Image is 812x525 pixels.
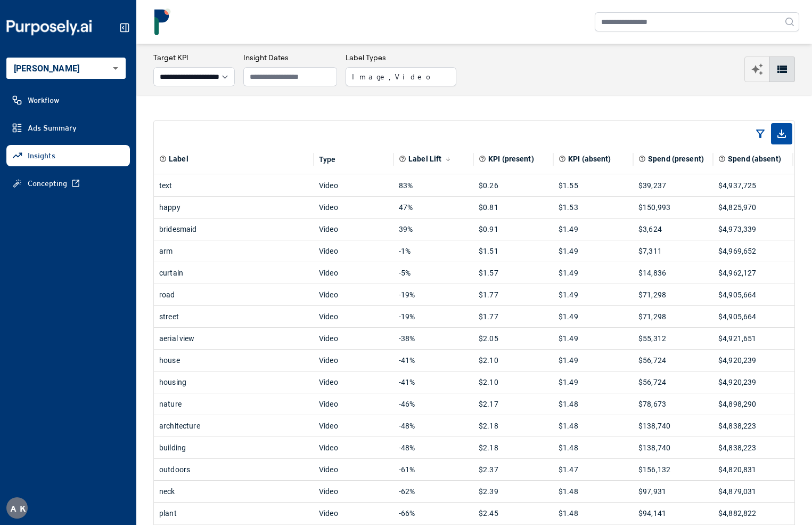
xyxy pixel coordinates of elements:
div: Video [319,197,388,218]
div: -1% [399,240,468,262]
div: arm [159,240,308,262]
img: logo [149,9,176,35]
div: $1.51 [479,240,548,262]
div: $2.18 [479,415,548,437]
div: Video [319,437,388,458]
div: road [159,284,308,305]
div: $1.49 [559,306,628,327]
h3: Label Types [346,52,456,63]
div: [PERSON_NAME] [6,58,126,79]
div: -62% [399,481,468,502]
div: $1.49 [559,262,628,284]
div: $1.49 [559,284,628,305]
div: -41% [399,371,468,393]
div: $1.48 [559,481,628,502]
div: house [159,350,308,371]
div: $71,298 [638,284,708,305]
div: $1.77 [479,306,548,327]
div: -66% [399,503,468,524]
div: $0.26 [479,175,548,196]
div: $1.57 [479,262,548,284]
div: Video [319,306,388,327]
div: $4,825,970 [718,197,788,218]
div: $1.47 [559,459,628,480]
div: $4,820,831 [718,459,788,480]
div: $4,973,339 [718,219,788,240]
div: $4,920,239 [718,350,788,371]
div: plant [159,503,308,524]
div: $56,724 [638,371,708,393]
div: -19% [399,284,468,305]
span: KPI (present) [488,154,534,164]
h3: Insight Dates [243,52,337,63]
span: Ads Summary [28,123,77,133]
div: Video [319,350,388,371]
div: $2.10 [479,350,548,371]
button: AK [6,497,28,519]
div: -46% [399,393,468,415]
a: Concepting [6,173,130,194]
button: Image, Video [346,67,456,86]
svg: Aggregate KPI value of all ads where label is present [479,155,486,163]
div: $1.49 [559,219,628,240]
div: $78,673 [638,393,708,415]
div: Video [319,219,388,240]
div: nature [159,393,308,415]
div: 83% [399,175,468,196]
div: happy [159,197,308,218]
div: $0.91 [479,219,548,240]
div: $94,141 [638,503,708,524]
div: $4,962,127 [718,262,788,284]
div: $56,724 [638,350,708,371]
div: $1.48 [559,503,628,524]
div: aerial view [159,328,308,349]
div: Video [319,503,388,524]
div: $4,905,664 [718,284,788,305]
a: Workflow [6,90,130,111]
div: $4,898,290 [718,393,788,415]
div: $1.49 [559,240,628,262]
div: $138,740 [638,415,708,437]
svg: Total spend on all ads where label is present [638,155,646,163]
span: Label [169,154,188,164]
div: $39,237 [638,175,708,196]
div: -19% [399,306,468,327]
div: $55,312 [638,328,708,349]
div: -48% [399,415,468,437]
svg: Total spend on all ads where label is absent [718,155,726,163]
span: Concepting [28,178,67,189]
div: $7,311 [638,240,708,262]
div: $1.77 [479,284,548,305]
div: $1.55 [559,175,628,196]
div: Video [319,415,388,437]
div: $1.48 [559,415,628,437]
div: $3,624 [638,219,708,240]
div: $4,905,664 [718,306,788,327]
div: $2.05 [479,328,548,349]
h3: Target KPI [153,52,235,63]
div: A K [6,497,28,519]
div: Video [319,371,388,393]
div: text [159,175,308,196]
div: Video [319,481,388,502]
div: $71,298 [638,306,708,327]
div: $14,836 [638,262,708,284]
div: $0.81 [479,197,548,218]
div: $1.49 [559,328,628,349]
div: Video [319,284,388,305]
svg: Primary effectiveness metric calculated as a relative difference (% change) in the chosen KPI whe... [399,155,406,163]
div: outdoors [159,459,308,480]
div: $2.45 [479,503,548,524]
div: $4,882,822 [718,503,788,524]
div: $1.48 [559,437,628,458]
div: -41% [399,350,468,371]
div: $2.17 [479,393,548,415]
a: Insights [6,145,130,166]
span: Workflow [28,95,59,106]
div: $156,132 [638,459,708,480]
div: $1.49 [559,371,628,393]
div: architecture [159,415,308,437]
div: -38% [399,328,468,349]
div: Video [319,175,388,196]
div: $2.37 [479,459,548,480]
